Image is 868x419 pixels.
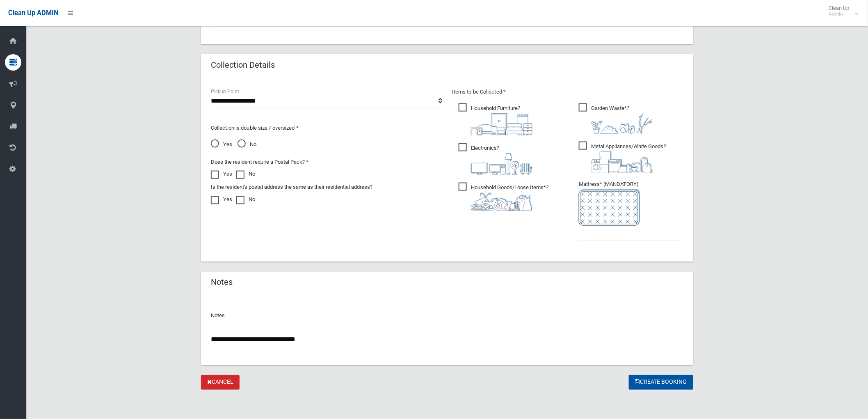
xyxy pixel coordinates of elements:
[579,103,653,134] span: Garden Waste*
[211,123,442,133] p: Collection is double size / oversized *
[211,169,232,179] label: Yes
[471,113,532,135] img: aa9efdbe659d29b613fca23ba79d85cb.png
[471,105,532,135] i: ?
[211,140,232,149] span: Yes
[201,57,285,73] header: Collection Details
[211,157,308,167] label: Does the resident require a Postal Pack? *
[591,113,653,134] img: 4fd8a5c772b2c999c83690221e5242e0.png
[8,9,58,17] span: Clean Up ADMIN
[238,140,256,149] span: No
[211,195,232,204] label: Yes
[236,195,255,204] label: No
[459,183,548,211] span: Household Goods/Loose Items*
[236,169,255,179] label: No
[591,105,653,134] i: ?
[591,143,666,173] i: ?
[825,5,858,17] span: Clean Up
[471,192,532,211] img: b13cc3517677393f34c0a387616ef184.png
[579,181,683,226] span: Mattress* (MANDATORY)
[459,143,532,175] span: Electronics
[471,184,548,211] i: ?
[211,182,372,192] label: Is the resident's postal address the same as their residential address?
[829,11,850,17] small: Admin
[459,103,532,135] span: Household Furniture
[452,87,683,97] p: Items to be Collected *
[471,145,532,175] i: ?
[211,311,683,321] p: Notes
[579,142,666,173] span: Metal Appliances/White Goods
[579,189,640,226] img: e7408bece873d2c1783593a074e5cb2f.png
[629,375,693,390] button: Create Booking
[201,375,240,390] a: Cancel
[471,153,532,175] img: 394712a680b73dbc3d2a6a3a7ffe5a07.png
[201,275,242,291] header: Notes
[591,151,653,173] img: 36c1b0289cb1767239cdd3de9e694f19.png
